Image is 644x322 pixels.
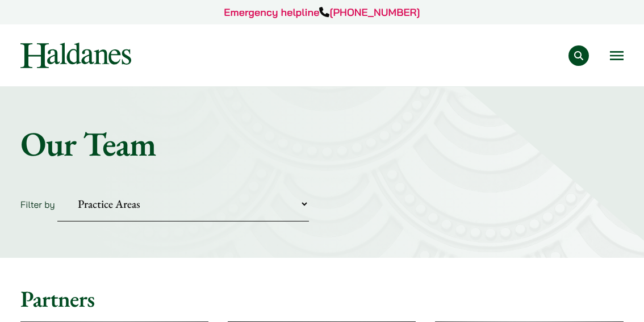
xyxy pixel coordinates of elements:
[20,199,55,210] label: Filter by
[568,45,589,66] button: Search
[224,6,420,19] a: Emergency helpline[PHONE_NUMBER]
[20,285,624,312] h2: Partners
[20,123,624,164] h1: Our Team
[20,43,131,68] img: Logo of Haldanes
[610,51,624,60] button: Open menu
